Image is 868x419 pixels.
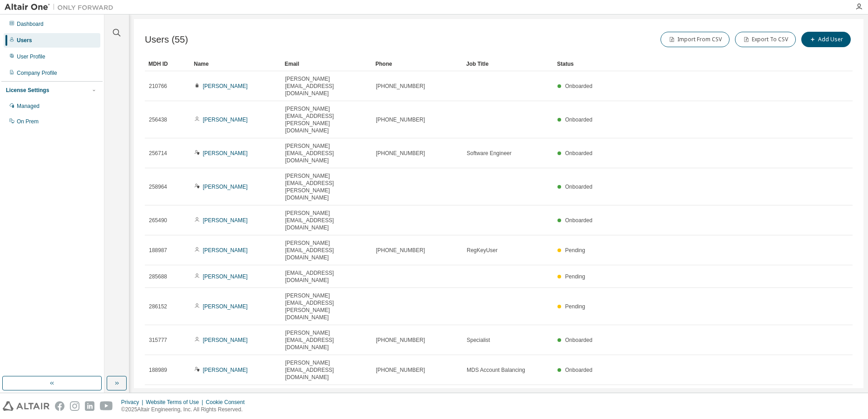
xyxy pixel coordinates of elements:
p: © 2025 Altair Engineering, Inc. All Rights Reserved. [121,406,250,414]
img: facebook.svg [55,401,64,411]
span: [PERSON_NAME][EMAIL_ADDRESS][DOMAIN_NAME] [285,209,368,231]
div: Users [17,37,32,44]
span: Specialist [467,336,490,344]
span: Onboarded [565,217,592,224]
span: MDS Account Balancing [467,366,525,374]
button: Add User [801,32,851,47]
a: [PERSON_NAME] [203,150,248,156]
span: RegKeyUser [467,247,498,254]
span: Onboarded [565,150,592,156]
span: [PERSON_NAME][EMAIL_ADDRESS][DOMAIN_NAME] [285,75,368,97]
img: linkedin.svg [85,401,94,411]
div: Status [557,57,805,71]
span: Onboarded [565,367,592,373]
span: [PERSON_NAME][EMAIL_ADDRESS][PERSON_NAME][DOMAIN_NAME] [285,172,368,201]
div: License Settings [6,87,49,94]
div: Email [285,57,368,71]
a: [PERSON_NAME] [203,184,248,190]
span: [PERSON_NAME][EMAIL_ADDRESS][DOMAIN_NAME] [285,329,368,351]
span: [EMAIL_ADDRESS][DOMAIN_NAME] [285,269,368,284]
a: [PERSON_NAME] [203,247,248,253]
a: [PERSON_NAME] [203,117,248,123]
a: [PERSON_NAME] [203,303,248,310]
span: 188989 [149,366,167,374]
span: 256714 [149,150,167,157]
span: [PHONE_NUMBER] [376,150,425,157]
img: altair_logo.svg [3,401,49,411]
span: [PERSON_NAME][EMAIL_ADDRESS][PERSON_NAME][DOMAIN_NAME] [285,292,368,321]
img: instagram.svg [70,401,79,411]
span: [PHONE_NUMBER] [376,366,425,374]
a: [PERSON_NAME] [203,337,248,343]
span: Onboarded [565,184,592,190]
span: 286152 [149,303,167,310]
span: Onboarded [565,337,592,343]
a: [PERSON_NAME] [203,217,248,224]
div: Website Terms of Use [146,399,206,406]
div: Cookie Consent [206,399,250,406]
span: Pending [565,303,585,310]
button: Import From CSV [661,32,730,47]
span: Onboarded [565,83,592,89]
a: [PERSON_NAME] [203,367,248,373]
div: Managed [17,102,39,110]
span: 265490 [149,217,167,224]
img: Altair One [5,3,118,12]
a: [PERSON_NAME] [203,83,248,89]
div: Company Profile [17,69,57,77]
span: [PERSON_NAME][EMAIL_ADDRESS][DOMAIN_NAME] [285,359,368,381]
div: Privacy [121,399,146,406]
span: 210766 [149,83,167,90]
div: Name [194,57,277,71]
span: [PHONE_NUMBER] [376,116,425,123]
span: [PERSON_NAME][EMAIL_ADDRESS][DOMAIN_NAME] [285,239,368,261]
span: [PHONE_NUMBER] [376,83,425,90]
span: 188987 [149,247,167,254]
span: 315777 [149,336,167,344]
span: [PERSON_NAME][EMAIL_ADDRESS][DOMAIN_NAME] [285,142,368,164]
span: Software Engineer [467,150,512,157]
div: On Prem [17,118,39,125]
div: MDH ID [148,57,187,71]
div: Dashboard [17,20,44,28]
span: Users (55) [145,34,188,45]
img: youtube.svg [100,401,113,411]
div: Job Title [466,57,550,71]
div: User Profile [17,53,45,60]
a: [PERSON_NAME] [203,273,248,280]
span: 258964 [149,183,167,190]
div: Phone [375,57,459,71]
span: [PHONE_NUMBER] [376,336,425,344]
button: Export To CSV [735,32,796,47]
span: 256438 [149,116,167,123]
span: [PHONE_NUMBER] [376,247,425,254]
span: 285688 [149,273,167,280]
span: Pending [565,247,585,253]
span: Pending [565,273,585,280]
span: [PERSON_NAME][EMAIL_ADDRESS][PERSON_NAME][DOMAIN_NAME] [285,105,368,134]
span: Onboarded [565,117,592,123]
